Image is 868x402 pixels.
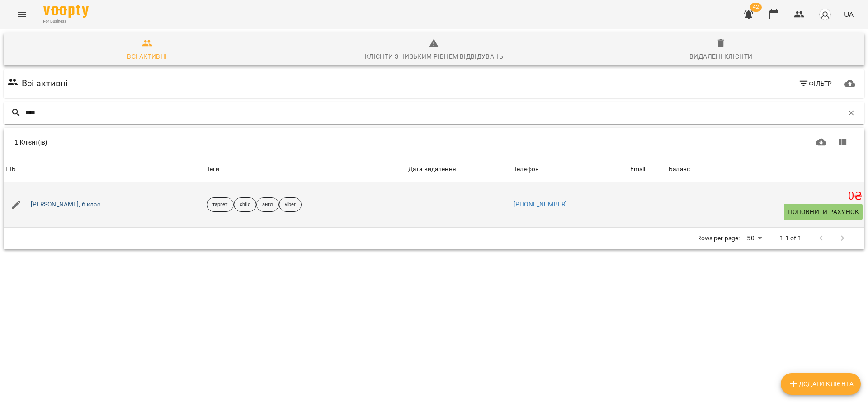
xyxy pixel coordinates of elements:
[22,76,68,90] h6: Всі активні
[750,3,762,12] span: 42
[14,138,429,147] div: 1 Клієнт(ів)
[5,164,203,175] span: ПІБ
[630,164,646,175] div: Email
[43,5,89,18] img: Voopty Logo
[630,164,665,175] span: Email
[514,164,539,175] div: Sort
[207,197,234,212] div: таргет
[689,51,752,62] div: Видалені клієнти
[795,75,836,92] button: Фільтр
[819,8,831,21] img: avatar_s.png
[844,9,854,19] span: UA
[207,164,405,175] div: Теги
[669,164,690,175] div: Sort
[798,78,832,89] span: Фільтр
[514,164,627,175] span: Телефон
[697,234,740,243] p: Rows per page:
[743,232,765,245] div: 50
[11,4,33,25] button: Menu
[234,197,257,212] div: child
[31,200,100,209] a: [PERSON_NAME], 6 клас
[408,164,510,175] span: Дата видалення
[784,204,863,220] button: Поповнити рахунок
[365,51,503,62] div: Клієнти з низьким рівнем відвідувань
[5,164,16,175] div: Sort
[669,164,863,175] span: Баланс
[43,19,89,24] span: For Business
[669,164,690,175] div: Баланс
[832,131,854,153] button: Показати колонки
[285,201,296,209] p: viber
[514,164,539,175] div: Телефон
[840,6,857,23] button: UA
[408,164,456,175] div: Дата видалення
[127,51,167,62] div: Всі активні
[811,131,832,153] button: Завантажити CSV
[514,201,567,208] a: [PHONE_NUMBER]
[788,206,859,217] span: Поповнити рахунок
[630,164,646,175] div: Sort
[780,234,802,243] p: 1-1 of 1
[256,197,278,212] div: англ
[4,128,864,157] div: Table Toolbar
[408,164,456,175] div: Sort
[240,201,251,209] p: child
[262,201,273,209] p: англ
[5,164,16,175] div: ПІБ
[279,197,302,212] div: viber
[669,189,863,203] h5: 0 ₴
[212,201,228,209] p: таргет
